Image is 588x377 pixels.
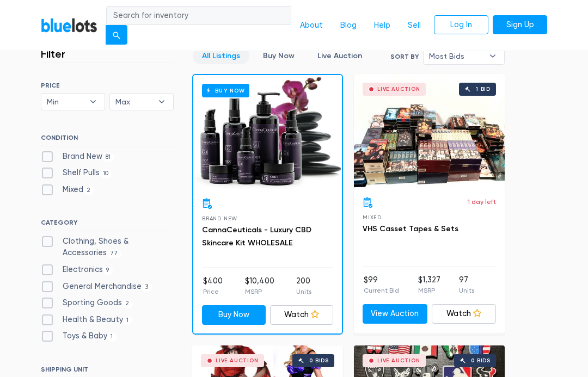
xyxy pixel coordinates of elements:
label: Electronics [41,264,113,276]
a: Help [365,15,399,36]
a: Log In [434,15,488,35]
a: Blog [332,15,365,36]
a: VHS Casset Tapes & Sets [363,224,458,233]
a: Sign Up [493,15,547,35]
label: Sporting Goods [41,297,133,309]
li: $400 [203,275,223,297]
div: Live Auction [377,358,420,363]
li: 97 [459,274,474,296]
div: Live Auction [216,358,259,363]
span: 3 [142,283,152,292]
b: ▾ [82,94,105,110]
label: Sort By [390,52,419,61]
a: Buy Now [202,305,266,325]
li: 200 [296,275,311,297]
div: 0 bids [471,358,491,363]
li: $99 [364,274,399,296]
label: Shelf Pulls [41,167,112,179]
h6: Buy Now [202,84,249,97]
label: Health & Beauty [41,314,132,326]
a: Watch [432,304,497,324]
span: Brand New [202,215,237,221]
div: 0 bids [309,358,329,363]
input: Search for inventory [106,6,291,26]
span: 9 [103,266,113,275]
h6: PRICE [41,82,174,89]
span: Max [115,94,152,110]
span: Mixed [363,214,382,220]
a: Live Auction 1 bid [354,74,505,188]
a: View Auction [363,304,427,324]
p: Units [459,286,474,295]
li: $1,327 [418,274,440,296]
a: BlueLots [41,17,97,33]
span: 81 [102,153,114,162]
span: 10 [100,169,112,178]
h6: CONDITION [41,134,174,146]
p: Units [296,287,311,296]
p: Price [203,287,223,296]
b: ▾ [481,48,504,64]
div: Live Auction [377,86,420,92]
a: Watch [270,305,334,325]
span: 77 [107,250,121,258]
h6: CATEGORY [41,219,174,231]
b: ▾ [150,94,173,110]
span: 2 [122,300,133,308]
label: Clothing, Shoes & Accessories [41,236,174,259]
span: 2 [83,186,94,195]
p: MSRP [418,286,440,295]
a: About [291,15,332,36]
a: Sell [399,15,430,36]
span: Min [47,94,84,110]
p: Current Bid [364,286,399,295]
a: Buy Now [254,47,304,64]
span: 1 [123,316,132,325]
label: General Merchandise [41,281,152,293]
h3: Filter [41,47,65,60]
a: CannaCeuticals - Luxury CBD Skincare Kit WHOLESALE [202,225,311,248]
div: 1 bid [476,86,491,92]
a: Buy Now [193,75,342,189]
label: Brand New [41,151,114,163]
p: 1 day left [468,197,496,207]
label: Toys & Baby [41,330,117,342]
label: Mixed [41,184,94,196]
a: Live Auction [308,47,371,64]
span: Most Bids [429,48,483,64]
p: MSRP [245,287,274,296]
span: 1 [107,333,117,342]
a: All Listings [193,47,249,64]
li: $10,400 [245,275,274,297]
